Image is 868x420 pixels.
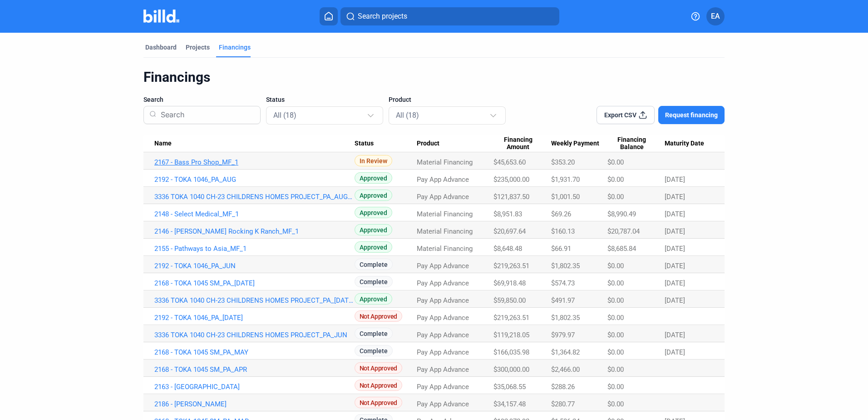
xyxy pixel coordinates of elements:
[551,140,607,148] div: Weekly Payment
[665,110,718,120] span: Request financing
[551,314,580,322] span: $1,802.35
[219,43,251,52] div: Financings
[355,362,402,374] span: Not Approved
[607,331,624,339] span: $0.00
[607,158,624,166] span: $0.00
[706,7,725,25] button: EA
[607,136,665,151] div: Financing Balance
[355,310,402,322] span: Not Approved
[607,314,624,322] span: $0.00
[551,245,571,253] span: $66.91
[597,106,655,124] button: Export CSV
[154,262,355,270] a: 2192 - TOKA 1046_PA_JUN
[493,158,526,166] span: $45,653.60
[340,7,559,25] button: Search projects
[154,210,355,218] a: 2148 - Select Medical_MF_1
[493,400,526,408] span: $34,157.48
[154,158,355,166] a: 2167 - Bass Pro Shop_MF_1
[551,210,571,218] span: $69.26
[417,262,469,270] span: Pay App Advance
[551,227,575,235] span: $160.13
[143,69,725,86] div: Financings
[266,95,285,104] span: Status
[417,140,439,148] span: Product
[417,348,469,356] span: Pay App Advance
[389,95,411,104] span: Product
[493,175,529,184] span: $235,000.00
[355,293,392,305] span: Approved
[551,158,575,166] span: $353.20
[607,383,624,391] span: $0.00
[493,136,551,151] div: Financing Amount
[154,140,172,148] span: Name
[417,383,469,391] span: Pay App Advance
[665,348,685,356] span: [DATE]
[551,400,575,408] span: $280.77
[551,262,580,270] span: $1,802.35
[417,331,469,339] span: Pay App Advance
[658,106,725,124] button: Request financing
[665,175,685,184] span: [DATE]
[665,140,704,148] span: Maturity Date
[551,331,575,339] span: $979.97
[665,245,685,253] span: [DATE]
[355,328,393,339] span: Complete
[154,314,355,322] a: 2192 - TOKA 1046_PA_[DATE]
[607,400,624,408] span: $0.00
[607,175,624,184] span: $0.00
[493,262,529,270] span: $219,263.51
[417,245,473,253] span: Material Financing
[493,348,529,356] span: $166,035.98
[665,262,685,270] span: [DATE]
[154,400,355,408] a: 2186 - [PERSON_NAME]
[665,210,685,218] span: [DATE]
[607,227,640,235] span: $20,787.04
[355,190,392,201] span: Approved
[493,383,526,391] span: $35,068.55
[665,279,685,287] span: [DATE]
[493,193,529,201] span: $121,837.50
[493,296,526,305] span: $59,850.00
[355,172,392,184] span: Approved
[145,43,177,52] div: Dashboard
[493,279,526,287] span: $69,918.48
[417,140,493,148] div: Product
[607,210,636,218] span: $8,990.49
[551,296,575,305] span: $491.97
[154,348,355,356] a: 2168 - TOKA 1045 SM_PA_MAY
[551,140,599,148] span: Weekly Payment
[665,227,685,235] span: [DATE]
[607,245,636,253] span: $8,685.84
[607,348,624,356] span: $0.00
[355,276,393,287] span: Complete
[186,43,210,52] div: Projects
[355,259,393,270] span: Complete
[154,175,355,184] a: 2192 - TOKA 1046_PA_AUG
[358,11,407,22] span: Search projects
[417,279,469,287] span: Pay App Advance
[551,348,580,356] span: $1,364.82
[665,140,714,148] div: Maturity Date
[355,155,392,166] span: In Review
[607,136,656,151] span: Financing Balance
[493,210,522,218] span: $8,951.83
[154,227,355,235] a: 2146 - [PERSON_NAME] Rocking K Ranch_MF_1
[355,397,402,408] span: Not Approved
[607,279,624,287] span: $0.00
[493,245,522,253] span: $8,648.48
[493,314,529,322] span: $219,263.51
[417,365,469,374] span: Pay App Advance
[396,111,419,120] mat-select-trigger: All (18)
[157,103,255,127] input: Search
[417,296,469,305] span: Pay App Advance
[665,193,685,201] span: [DATE]
[417,400,469,408] span: Pay App Advance
[551,279,575,287] span: $574.73
[711,11,720,22] span: EA
[154,296,355,305] a: 3336 TOKA 1040 CH-23 CHILDRENS HOMES PROJECT_PA_[DATE]
[273,111,296,120] mat-select-trigger: All (18)
[417,158,473,166] span: Material Financing
[154,365,355,374] a: 2168 - TOKA 1045 SM_PA_APR
[417,193,469,201] span: Pay App Advance
[154,331,355,339] a: 3336 TOKA 1040 CH-23 CHILDRENS HOMES PROJECT_PA_JUN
